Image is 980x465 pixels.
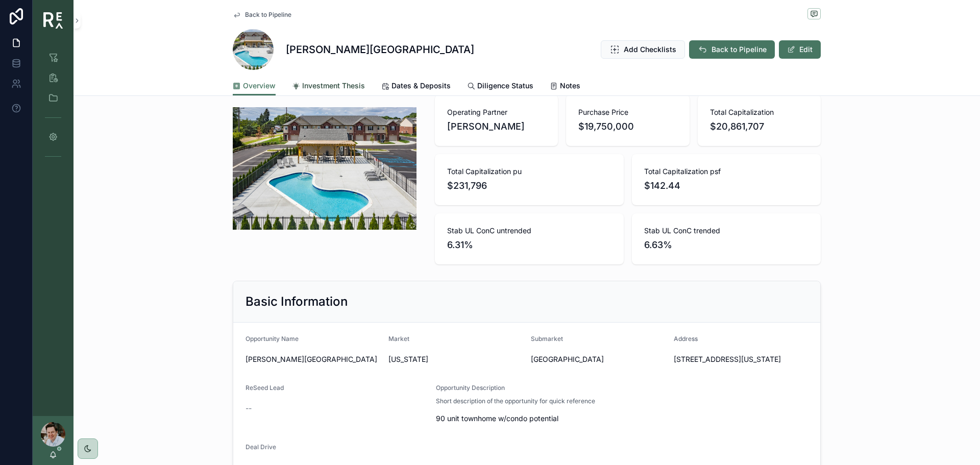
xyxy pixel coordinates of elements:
span: Overview [243,81,276,91]
span: Add Checklists [624,44,676,55]
span: Short description of the opportunity for quick reference [436,397,595,405]
span: Total Capitalization pu [447,166,611,177]
span: Operating Partner [447,107,546,117]
span: Deal Drive [246,443,276,451]
img: 2a0b8a83-9b40-4974-95a6-9219423350fb-baldwin-square-townhomes-lake-orion-mi-pool-(1).jpg [233,107,416,230]
span: Submarket [531,335,563,342]
span: Opportunity Name [246,335,299,342]
span: $142.44 [644,179,808,193]
span: Market [388,335,409,342]
a: Investment Thesis [292,77,365,97]
h1: [PERSON_NAME][GEOGRAPHIC_DATA] [286,42,474,57]
span: Purchase Price [578,107,677,117]
span: Total Capitalization [710,107,808,117]
span: Back to Pipeline [245,11,291,19]
span: 90 unit townhome w/condo potential [436,413,808,424]
a: Notes [550,77,580,97]
button: Add Checklists [601,40,685,59]
span: Dates & Deposits [391,81,451,91]
span: [US_STATE] [388,354,523,364]
span: Address [674,335,698,342]
span: [PERSON_NAME][GEOGRAPHIC_DATA] [246,354,380,364]
span: Opportunity Description [436,384,505,391]
a: Diligence Status [467,77,533,97]
span: Diligence Status [477,81,533,91]
span: Back to Pipeline [712,44,767,55]
span: Investment Thesis [302,81,365,91]
span: [GEOGRAPHIC_DATA] [531,354,666,364]
span: $20,861,707 [710,119,808,134]
span: Total Capitalization psf [644,166,808,177]
span: Stab UL ConC untrended [447,226,611,236]
a: Back to Pipeline [233,11,291,19]
a: Overview [233,77,276,96]
span: Notes [560,81,580,91]
button: Back to Pipeline [689,40,775,59]
span: ReSeed Lead [246,384,284,391]
span: Stab UL ConC trended [644,226,808,236]
span: 6.63% [644,238,808,252]
a: Dates & Deposits [381,77,451,97]
span: 6.31% [447,238,611,252]
span: [PERSON_NAME] [447,119,525,134]
span: [STREET_ADDRESS][US_STATE] [674,354,808,364]
div: scrollable content [33,41,73,178]
img: App logo [43,12,63,29]
button: Edit [779,40,821,59]
span: $231,796 [447,179,611,193]
h2: Basic Information [246,293,348,310]
span: -- [246,403,252,413]
span: $19,750,000 [578,119,677,134]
